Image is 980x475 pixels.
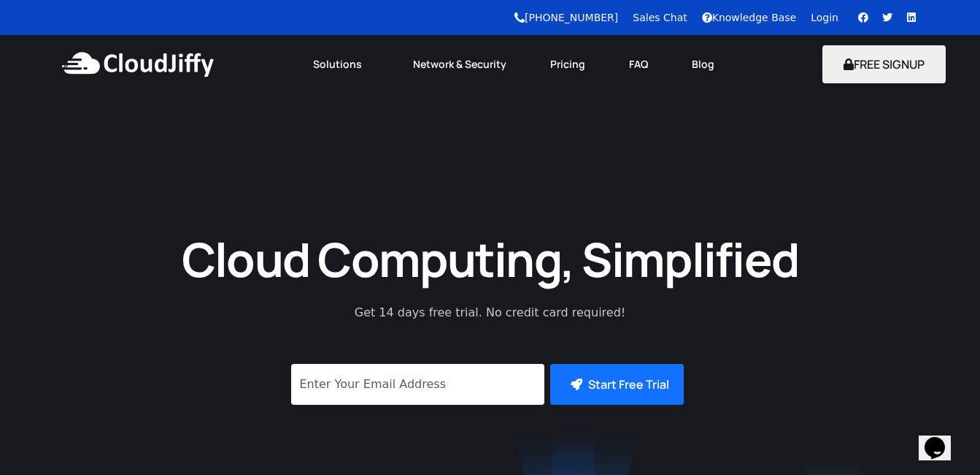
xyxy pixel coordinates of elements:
[528,48,607,80] a: Pricing
[391,48,528,80] a: Network & Security
[550,364,684,405] button: Start Free Trial
[290,304,691,322] p: Get 14 days free trial. No credit card required!
[702,12,797,23] a: Knowledge Base
[291,48,391,80] a: Solutions
[162,229,819,289] h1: Cloud Computing, Simplified
[607,48,670,80] a: FAQ
[514,12,618,23] a: [PHONE_NUMBER]
[919,417,965,460] iframe: chat widget
[633,12,687,23] a: Sales Chat
[291,364,544,405] input: Enter Your Email Address
[670,48,736,80] a: Blog
[822,56,946,72] a: FREE SIGNUP
[811,12,838,23] a: Login
[822,45,946,83] button: FREE SIGNUP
